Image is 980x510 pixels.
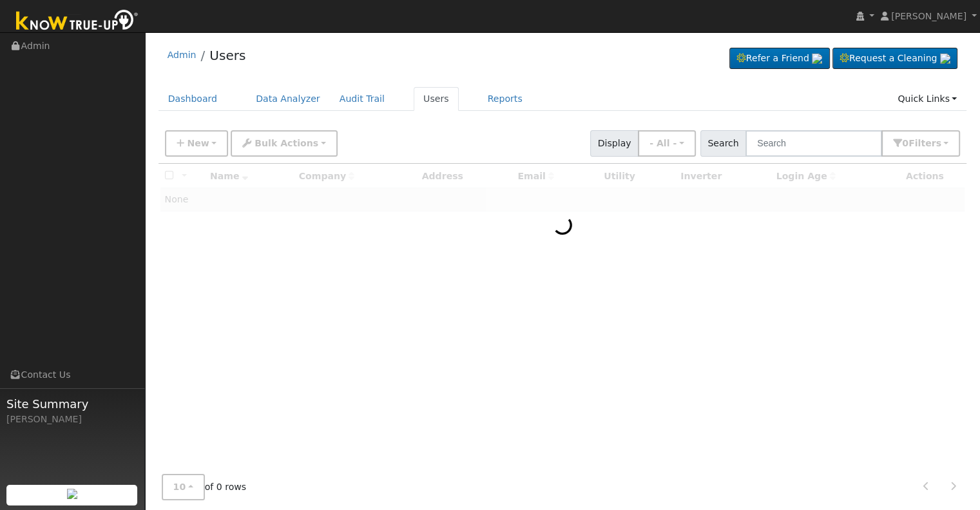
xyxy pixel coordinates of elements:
[173,482,186,492] span: 10
[478,87,532,111] a: Reports
[67,489,77,499] img: retrieve
[168,50,197,60] a: Admin
[6,395,138,413] span: Site Summary
[255,138,318,148] span: Bulk Actions
[162,474,205,500] button: 10
[231,130,337,157] button: Bulk Actions
[745,130,882,157] input: Search
[832,48,957,70] a: Request a Cleaning
[590,130,639,157] span: Display
[6,413,138,426] div: [PERSON_NAME]
[729,48,830,70] a: Refer a Friend
[700,130,746,157] span: Search
[812,54,822,64] img: retrieve
[881,130,960,157] button: 0Filters
[209,48,245,63] a: Users
[187,138,209,148] span: New
[330,87,394,111] a: Audit Trail
[159,87,227,111] a: Dashboard
[414,87,459,111] a: Users
[888,87,966,111] a: Quick Links
[936,138,941,148] span: s
[10,7,145,36] img: Know True-Up
[638,130,696,157] button: - All -
[246,87,330,111] a: Data Analyzer
[891,11,966,21] span: [PERSON_NAME]
[162,474,247,500] span: of 0 rows
[940,54,950,64] img: retrieve
[165,130,229,157] button: New
[908,138,941,148] span: Filter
